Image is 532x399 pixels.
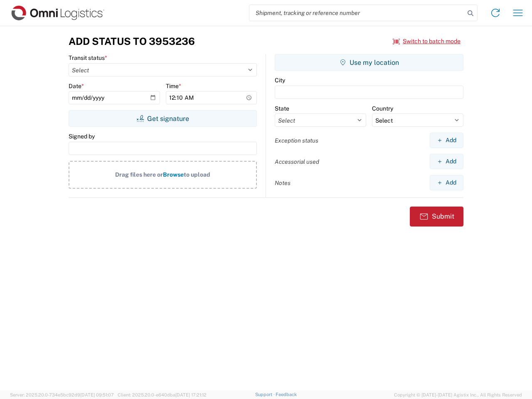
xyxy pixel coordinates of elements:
[430,154,463,169] button: Add
[69,110,257,127] button: Get signature
[372,105,393,112] label: Country
[276,392,297,397] a: Feedback
[184,171,210,178] span: to upload
[275,105,289,112] label: State
[69,54,107,62] label: Transit status
[430,133,463,148] button: Add
[393,34,461,48] button: Switch to batch mode
[80,392,114,397] span: [DATE] 09:51:07
[115,171,163,178] span: Drag files here or
[275,76,285,84] label: City
[275,137,318,144] label: Exception status
[69,35,195,47] h3: Add Status to 3953236
[430,175,463,190] button: Add
[410,207,463,227] button: Submit
[163,171,184,178] span: Browse
[118,392,207,397] span: Client: 2025.20.0-e640dba
[69,82,84,90] label: Date
[394,391,522,399] span: Copyright © [DATE]-[DATE] Agistix Inc., All Rights Reserved
[175,392,207,397] span: [DATE] 17:21:12
[69,133,95,140] label: Signed by
[275,54,463,71] button: Use my location
[10,392,114,397] span: Server: 2025.20.0-734e5bc92d9
[275,179,291,187] label: Notes
[249,5,465,21] input: Shipment, tracking or reference number
[166,82,181,90] label: Time
[275,158,319,165] label: Accessorial used
[255,392,276,397] a: Support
